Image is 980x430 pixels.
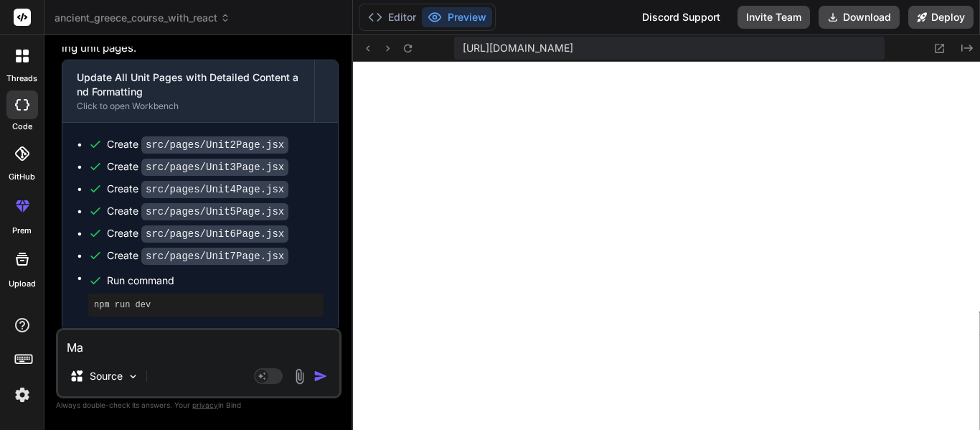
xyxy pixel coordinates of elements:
span: ancient_greece_course_with_react [55,11,230,25]
button: Preview [422,7,492,27]
img: icon [314,369,328,383]
code: src/pages/Unit7Page.jsx [141,248,288,265]
label: prem [12,225,32,237]
div: Update All Unit Pages with Detailed Content and Formatting [77,70,300,99]
div: Create [107,137,288,152]
span: Run command [107,274,324,288]
div: Create [107,204,288,219]
img: Pick Models [127,370,139,383]
p: Source [90,369,123,383]
span: privacy [192,401,218,409]
img: attachment [291,368,308,385]
label: code [12,121,32,133]
div: Click to open Workbench [77,101,300,112]
p: Always double-check its answers. Your in Bind [56,398,341,412]
div: Create [107,226,288,241]
button: Invite Team [738,6,810,29]
div: Create [107,182,288,197]
button: Editor [362,7,422,27]
code: src/pages/Unit4Page.jsx [141,181,288,198]
div: Create [107,159,288,174]
code: src/pages/Unit2Page.jsx [141,136,288,154]
label: Upload [9,278,36,290]
pre: npm run dev [94,299,318,311]
iframe: Preview [353,62,980,430]
div: Create [107,248,288,263]
code: src/pages/Unit3Page.jsx [141,159,288,176]
button: Update All Unit Pages with Detailed Content and FormattingClick to open Workbench [62,60,314,122]
button: Deploy [908,6,974,29]
span: [URL][DOMAIN_NAME] [463,41,573,55]
img: settings [10,383,34,407]
div: Discord Support [633,6,729,29]
button: Download [819,6,900,29]
textarea: M [58,330,339,356]
label: GitHub [9,171,35,183]
label: threads [6,73,37,85]
code: src/pages/Unit5Page.jsx [141,203,288,220]
code: src/pages/Unit6Page.jsx [141,225,288,243]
